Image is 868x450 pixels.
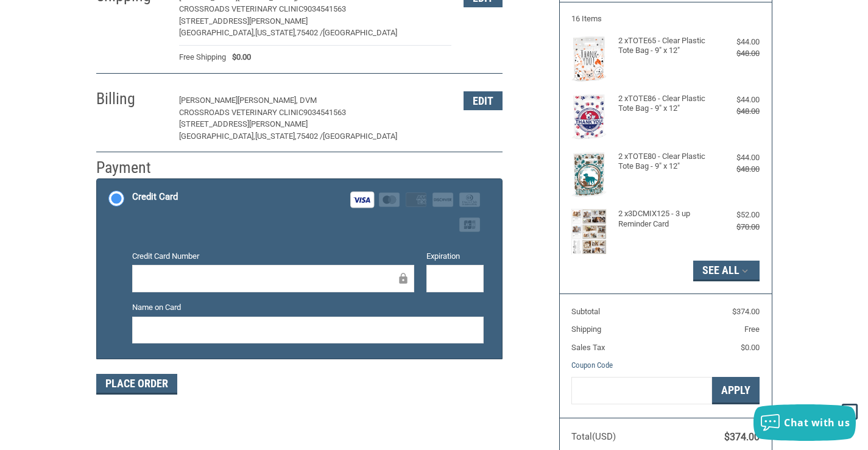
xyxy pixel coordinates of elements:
h4: 2 x TOTE86 - Clear Plastic Tote Bag - 9" x 12" [618,94,710,114]
div: $52.00 [713,209,760,221]
span: Shipping [571,325,601,334]
h2: Payment [96,158,168,178]
button: Edit [464,91,503,110]
button: Place Order [96,374,177,395]
h4: 2 x TOTE65 - Clear Plastic Tote Bag - 9" x 12" [618,36,710,56]
span: Sales Tax [571,343,605,352]
span: [STREET_ADDRESS][PERSON_NAME] [179,119,308,128]
h2: Billing [96,89,168,109]
span: $374.00 [724,431,760,443]
a: Coupon Code [571,360,613,370]
span: 75402 / [297,132,323,141]
span: CROSSROADS VETERINARY CLINIC [179,4,303,13]
span: $0.00 [226,51,251,63]
div: $48.00 [713,163,760,175]
span: Free [744,325,760,334]
input: Gift Certificate or Coupon Code [571,377,712,404]
span: Chat with us [784,416,850,429]
div: $70.00 [713,221,760,233]
span: [GEOGRAPHIC_DATA], [179,132,255,141]
h4: 2 x 3DCMIX125 - 3 up Reminder Card [618,209,710,229]
span: Free Shipping [179,51,226,63]
button: Apply [712,377,760,404]
span: CROSSROADS VETERINARY CLINIC [179,108,303,117]
span: [US_STATE], [255,132,297,141]
span: 9034541563 [303,108,346,117]
div: $48.00 [713,105,760,118]
span: [STREET_ADDRESS][PERSON_NAME] [179,16,308,26]
span: [PERSON_NAME], DVM [238,96,317,105]
span: [GEOGRAPHIC_DATA] [323,28,397,37]
div: $44.00 [713,94,760,106]
span: [GEOGRAPHIC_DATA] [323,132,397,141]
span: [US_STATE], [255,28,297,37]
span: 9034541563 [303,4,346,13]
button: See All [693,261,760,281]
span: [PERSON_NAME] [179,96,238,105]
div: Credit Card [132,187,178,207]
span: 75402 / [297,28,323,37]
label: Credit Card Number [132,250,414,262]
div: $48.00 [713,47,760,60]
span: $374.00 [732,307,760,316]
span: $0.00 [741,343,760,352]
span: Subtotal [571,307,600,316]
span: [GEOGRAPHIC_DATA], [179,28,255,37]
div: $44.00 [713,36,760,48]
button: Chat with us [753,404,856,441]
h3: 16 Items [571,14,760,24]
label: Expiration [426,250,484,262]
label: Name on Card [132,301,484,314]
div: $44.00 [713,152,760,164]
h4: 2 x TOTE80 - Clear Plastic Tote Bag - 9" x 12" [618,152,710,172]
span: Total (USD) [571,431,616,442]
